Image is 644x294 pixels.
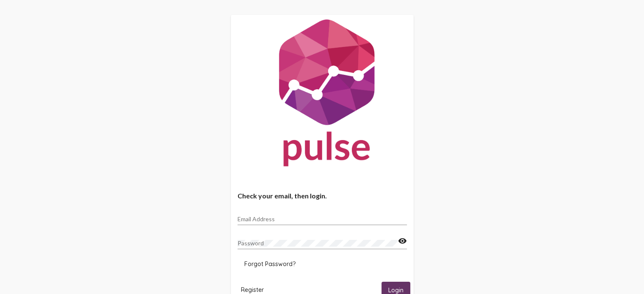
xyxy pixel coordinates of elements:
[241,286,264,294] span: Register
[398,236,407,246] mat-icon: visibility
[244,260,296,268] span: Forgot Password?
[388,286,404,294] span: Login
[238,192,407,200] h4: Check your email, then login.
[238,256,302,272] button: Forgot Password?
[231,15,414,175] img: Pulse For Good Logo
